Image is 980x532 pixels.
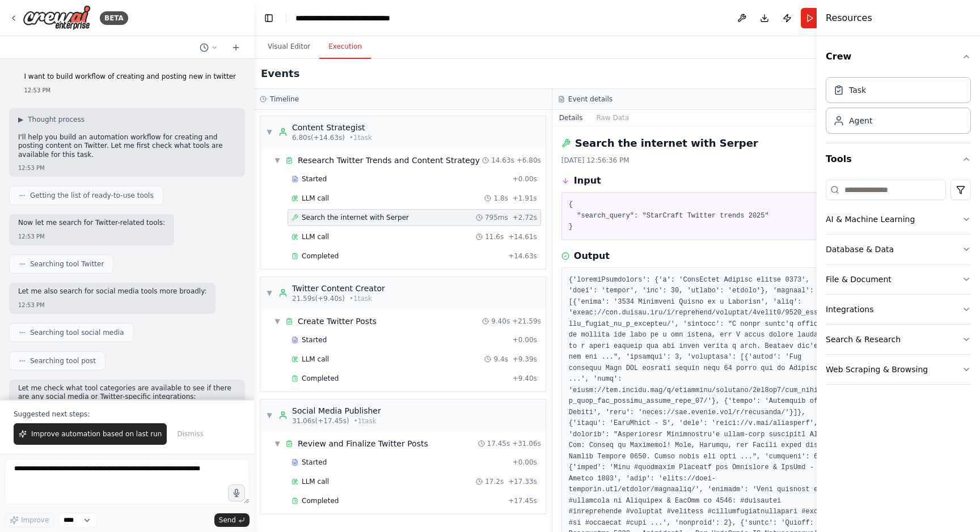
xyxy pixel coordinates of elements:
button: Hide left sidebar [261,10,277,26]
button: File & Document [826,265,971,294]
h4: Resources [826,11,872,25]
span: 9.40s [491,317,510,326]
span: 11.6s [485,232,504,241]
button: Tools [826,143,971,175]
span: Getting the list of ready-to-use tools [30,191,154,200]
span: ▼ [274,317,281,326]
p: Let me also search for social media tools more broadly: [18,287,206,296]
span: + 2.72s [513,213,537,222]
h3: Timeline [270,95,299,104]
p: Let me check what tool categories are available to see if there are any social media or Twitter-s... [18,384,236,402]
div: Create Twitter Posts [298,316,377,327]
span: Completed [302,496,339,505]
span: + 0.00s [513,335,537,344]
span: Searching tool post [30,356,96,365]
span: LLM call [302,194,329,203]
span: Started [302,335,327,344]
button: Send [214,513,250,527]
div: Review and Finalize Twitter Posts [298,438,428,449]
span: 9.4s [493,355,508,364]
div: Content Strategist [292,122,372,133]
div: Web Scraping & Browsing [826,364,928,375]
button: Crew [826,41,971,73]
span: Completed [302,252,339,261]
button: Switch to previous chat [195,41,222,54]
p: I'll help you build an automation workflow for creating and posting content on Twitter. Let me fi... [18,133,236,160]
div: 12:53 PM [18,232,165,241]
span: ▼ [266,288,273,297]
span: + 6.80s [517,156,541,165]
button: ▶Thought process [18,115,85,124]
span: Send [219,516,236,525]
span: + 17.33s [508,477,537,486]
span: + 14.61s [508,232,537,241]
span: 21.59s (+9.40s) [292,294,345,303]
button: Details [552,110,590,126]
span: 17.2s [485,477,504,486]
span: Searching tool Twitter [30,259,104,269]
div: Integrations [826,304,873,315]
span: 795ms [485,213,508,222]
span: 31.06s (+17.45s) [292,416,349,425]
button: Execution [319,35,371,59]
button: Improve [5,513,54,527]
span: ▼ [274,439,281,448]
span: + 17.45s [508,496,537,505]
span: + 0.00s [513,458,537,467]
span: ▼ [274,156,281,165]
button: Database & Data [826,235,971,264]
span: ▶ [18,115,23,124]
span: • 1 task [354,416,377,425]
span: Searching tool social media [30,328,124,337]
span: ▼ [266,411,273,420]
span: Started [302,458,327,467]
div: Twitter Content Creator [292,283,385,294]
button: Start a new chat [227,41,245,54]
div: Search & Research [826,334,901,345]
span: 1.8s [493,194,508,203]
button: Integrations [826,295,971,324]
span: ▼ [266,127,273,137]
button: Click to speak your automation idea [228,484,245,501]
button: Improve automation based on last run [14,423,167,445]
p: Now let me search for Twitter-related tools: [18,219,165,228]
span: 6.80s (+14.63s) [292,133,345,142]
h3: Event details [568,95,612,104]
span: LLM call [302,477,329,486]
button: Dismiss [171,423,209,445]
span: Search the internet with Serper [302,213,409,222]
span: 14.63s [491,156,514,165]
div: Agent [849,115,872,126]
span: LLM call [302,355,329,364]
h3: Output [574,249,610,263]
div: [DATE] 12:56:36 PM [561,156,842,165]
p: Suggested next steps: [14,410,240,419]
span: + 0.00s [513,175,537,184]
span: Thought process [28,115,85,124]
span: + 21.59s [512,317,541,326]
div: 12:53 PM [18,301,206,309]
button: AI & Machine Learning [826,205,971,234]
pre: { "search_query": "StarCraft Twitter trends 2025" } [569,199,834,233]
div: AI & Machine Learning [826,214,915,225]
span: Improve [21,516,49,525]
h3: Input [574,174,601,188]
div: 12:53 PM [24,86,236,95]
span: • 1 task [349,294,372,303]
p: I want to build workflow of creating and posting new in twitter [24,73,236,82]
button: Web Scraping & Browsing [826,355,971,384]
div: Task [849,84,866,96]
button: Visual Editor [259,35,319,59]
div: Tools [826,175,971,394]
nav: breadcrumb [295,12,390,24]
button: Raw Data [589,110,636,126]
div: Research Twitter Trends and Content Strategy [298,155,480,166]
span: + 14.63s [508,252,537,261]
span: + 1.91s [513,194,537,203]
h2: Events [261,66,299,82]
span: Started [302,175,327,184]
img: Logo [23,5,91,31]
div: Crew [826,73,971,143]
span: 17.45s [487,439,510,448]
span: Completed [302,374,339,383]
